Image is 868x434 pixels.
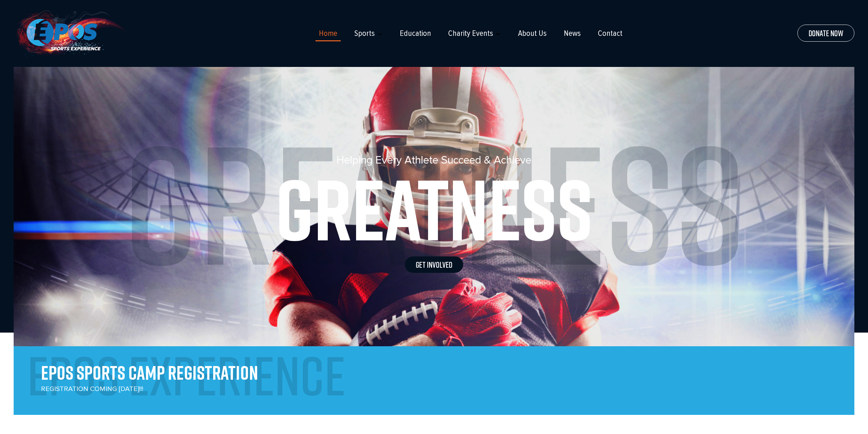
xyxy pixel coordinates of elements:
a: Home [319,29,337,38]
a: Charity Events [448,29,493,38]
h2: Epos Sports Camp Registration [41,346,258,382]
h1: Greatness [27,167,841,252]
a: Get Involved [405,256,463,273]
h5: Helping Every Athlete Succeed & Achieve [27,154,841,167]
p: REGISTRATION COMING [DATE]!!! [41,383,258,415]
a: Education [400,29,431,38]
a: News [564,29,581,38]
a: Donate Now [797,25,854,42]
a: Sports [354,29,375,38]
a: About Us [518,29,547,38]
a: Contact [598,29,622,38]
